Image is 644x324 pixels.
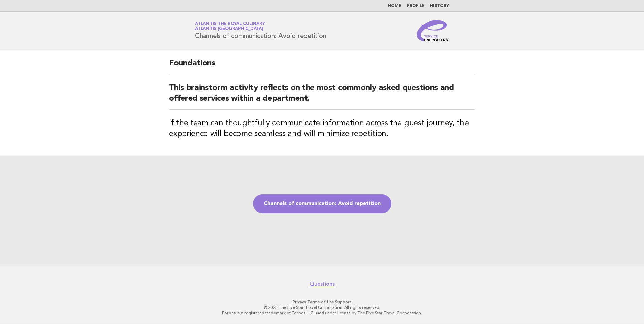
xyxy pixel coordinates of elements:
a: Atlantis the Royal CulinaryAtlantis [GEOGRAPHIC_DATA] [195,22,265,31]
h1: Channels of communication: Avoid repetition [195,22,326,39]
a: Home [388,4,401,8]
a: Support [335,300,352,304]
a: Profile [407,4,425,8]
a: Terms of Use [307,300,334,304]
p: · · [116,299,528,305]
img: Service Energizers [417,20,449,41]
p: Forbes is a registered trademark of Forbes LLC used under license by The Five Star Travel Corpora... [116,310,528,316]
a: Channels of communication: Avoid repetition [253,194,391,213]
h3: If the team can thoughtfully communicate information across the guest journey, the experience wil... [169,118,475,139]
h2: Foundations [169,58,475,74]
h2: This brainstorm activity reflects on the most commonly asked questions and offered services withi... [169,83,475,110]
a: Questions [310,281,335,287]
a: History [430,4,449,8]
span: Atlantis [GEOGRAPHIC_DATA] [195,27,263,31]
p: © 2025 The Five Star Travel Corporation. All rights reserved. [116,305,528,310]
a: Privacy [293,300,306,304]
